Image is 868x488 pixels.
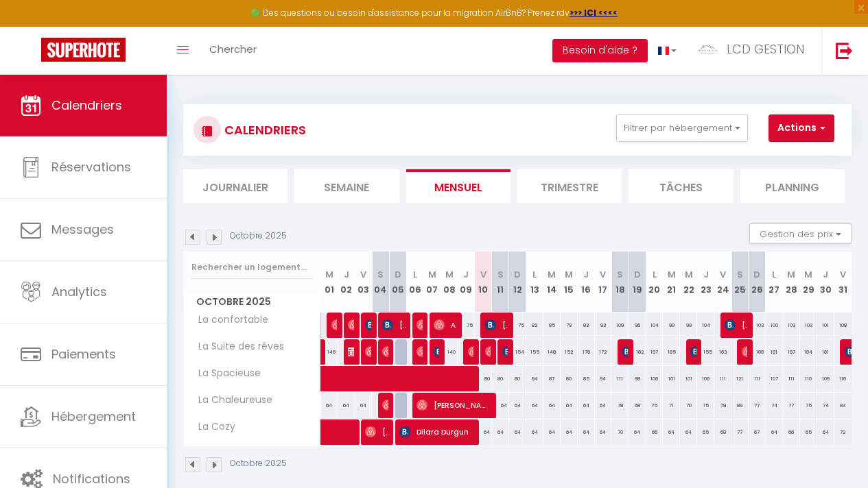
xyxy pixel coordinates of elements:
[526,339,543,365] div: 155
[629,339,646,365] div: 182
[526,419,543,445] div: 64
[663,252,680,313] th: 21
[53,470,130,487] span: Notifications
[578,252,595,313] th: 16
[634,268,641,281] abbr: D
[749,393,766,418] div: 77
[186,339,288,354] span: La Suite des rêves
[509,252,526,313] th: 12
[766,339,783,365] div: 181
[51,221,114,238] span: Messages
[502,339,508,365] span: [PERSON_NAME]
[749,366,766,391] div: 111
[783,339,800,365] div: 187
[458,313,475,338] div: 75
[344,268,349,281] abbr: J
[749,252,766,313] th: 26
[817,393,834,418] div: 74
[355,252,372,313] th: 03
[389,252,406,313] th: 05
[532,268,537,281] abbr: L
[783,366,800,391] div: 111
[611,313,629,338] div: 109
[749,313,766,338] div: 103
[595,339,612,365] div: 172
[51,97,122,114] span: Calendriers
[663,313,680,338] div: 99
[186,419,239,435] span: La Cozy
[543,313,561,338] div: 85
[731,252,749,313] th: 25
[740,169,845,203] li: Planning
[561,252,578,313] th: 15
[186,366,264,381] span: La Spacieuse
[186,393,276,408] span: La Chaleureuse
[622,339,627,365] span: [PERSON_NAME]
[578,419,595,445] div: 64
[629,366,646,391] div: 98
[428,268,436,281] abbr: M
[834,393,852,418] div: 83
[697,366,714,391] div: 106
[595,419,612,445] div: 64
[360,268,366,281] abbr: V
[578,339,595,365] div: 178
[697,39,718,60] img: ...
[561,393,578,418] div: 64
[348,339,353,365] span: [PERSON_NAME]
[509,393,526,418] div: 64
[697,313,714,338] div: 104
[561,419,578,445] div: 64
[817,339,834,365] div: 181
[727,40,804,58] span: LCD GESTION
[783,393,800,418] div: 77
[492,252,509,313] th: 11
[685,268,693,281] abbr: M
[492,419,509,445] div: 64
[646,419,663,445] div: 66
[680,252,697,313] th: 22
[543,419,561,445] div: 64
[434,312,456,338] span: Alertes Services As
[382,339,388,365] span: [PERSON_NAME]
[720,268,726,281] abbr: V
[406,252,423,313] th: 06
[395,268,401,281] abbr: D
[804,268,812,281] abbr: M
[629,419,646,445] div: 64
[51,345,116,363] span: Paiements
[509,313,526,338] div: 75
[629,393,646,418] div: 68
[617,268,623,281] abbr: S
[749,223,852,244] button: Gestion des prix
[565,268,573,281] abbr: M
[834,313,852,338] div: 108
[714,252,731,313] th: 24
[600,268,606,281] abbr: V
[186,313,272,328] span: La confortable
[434,339,439,365] span: [PERSON_NAME]
[737,268,743,281] abbr: S
[731,419,749,445] div: 77
[731,366,749,391] div: 121
[611,252,629,313] th: 18
[365,312,371,338] span: [PERSON_NAME]
[441,252,458,313] th: 08
[552,39,648,62] button: Besoin d'aide ?
[417,339,422,365] span: [PERSON_NAME]
[800,313,817,338] div: 103
[355,393,372,418] div: 64
[697,419,714,445] div: 65
[485,312,508,338] span: [PERSON_NAME]
[543,339,561,365] div: 148
[766,252,783,313] th: 27
[377,268,384,281] abbr: S
[480,268,486,281] abbr: V
[834,252,852,313] th: 31
[543,252,561,313] th: 14
[800,366,817,391] div: 110
[703,268,709,281] abbr: J
[294,169,399,203] li: Semaine
[697,252,714,313] th: 23
[697,339,714,365] div: 155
